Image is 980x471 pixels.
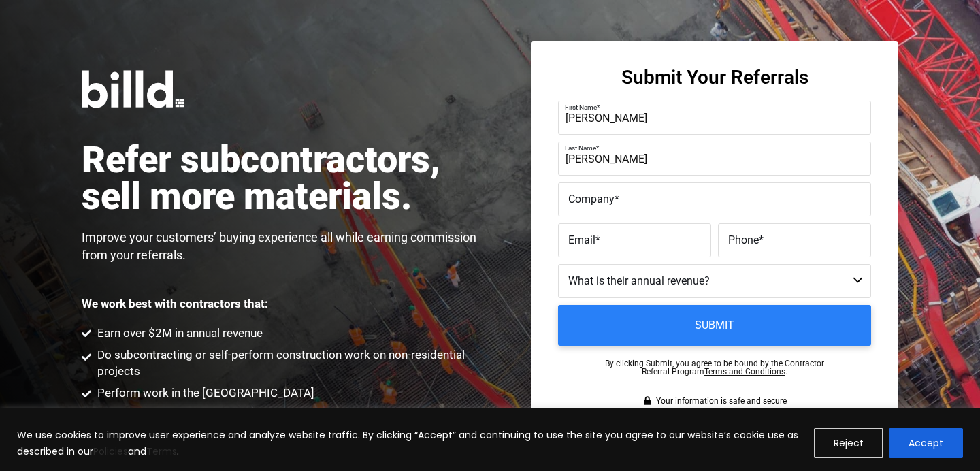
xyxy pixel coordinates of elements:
[568,193,615,206] span: Company
[82,298,268,310] p: We work best with contractors that:
[814,428,883,458] button: Reject
[558,305,871,346] input: Submit
[94,385,314,402] span: Perform work in the [GEOGRAPHIC_DATA]
[565,144,596,152] span: Last Name
[82,142,490,215] h1: Refer subcontractors, sell more materials.
[728,233,759,246] span: Phone
[621,68,808,87] h3: Submit Your Referrals
[653,396,787,406] span: Your information is safe and secure
[704,367,785,376] a: Terms and Conditions
[94,325,263,342] span: Earn over $2M in annual revenue
[146,444,177,458] a: Terms
[605,359,824,376] p: By clicking Submit, you agree to be bound by the Contractor Referral Program .
[889,428,963,458] button: Accept
[568,233,595,246] span: Email
[94,347,491,380] span: Do subcontracting or self-perform construction work on non-residential projects
[93,444,128,458] a: Policies
[82,229,490,264] p: Improve your customers’ buying experience all while earning commission from your referrals.
[565,103,597,111] span: First Name
[17,427,804,459] p: We use cookies to improve user experience and analyze website traffic. By clicking “Accept” and c...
